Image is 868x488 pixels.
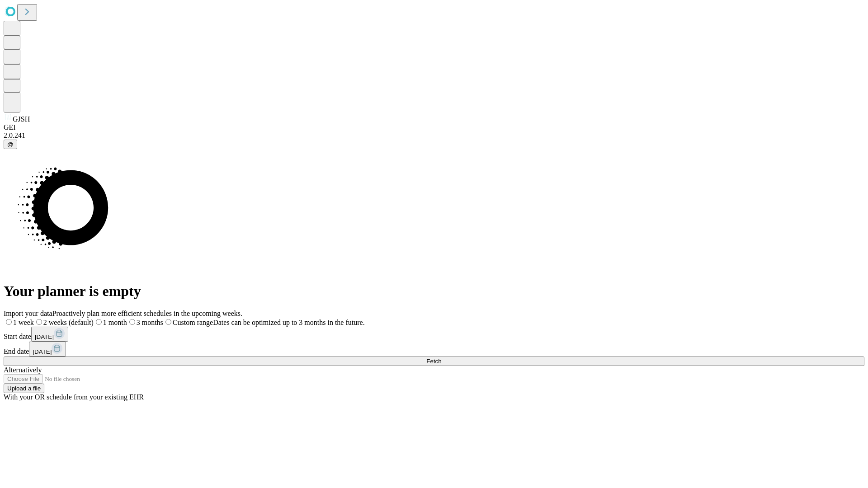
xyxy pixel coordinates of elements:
button: @ [4,140,17,149]
span: Dates can be optimized up to 3 months in the future. [213,319,364,326]
span: Custom range [173,319,213,326]
button: Upload a file [4,384,44,393]
button: [DATE] [29,342,66,357]
input: 1 month [96,319,102,325]
span: 2 weeks (default) [43,319,94,326]
span: Alternatively [4,366,42,374]
span: With your OR schedule from your existing EHR [4,393,144,401]
span: GJSH [13,115,30,123]
input: 2 weeks (default) [36,319,42,325]
span: 1 month [103,319,127,326]
h1: Your planner is empty [4,283,864,300]
span: @ [7,141,14,148]
input: 1 week [6,319,12,325]
div: Start date [4,327,864,342]
span: 3 months [137,319,163,326]
span: Fetch [426,358,441,365]
div: 2.0.241 [4,131,864,140]
input: Custom rangeDates can be optimized up to 3 months in the future. [165,319,171,325]
div: End date [4,342,864,357]
div: GEI [4,123,864,131]
input: 3 months [129,319,135,325]
button: Fetch [4,357,864,366]
span: [DATE] [33,348,52,355]
span: 1 week [13,319,34,326]
span: Import your data [4,310,52,317]
span: Proactively plan more efficient schedules in the upcoming weeks. [52,310,242,317]
span: [DATE] [35,333,54,340]
button: [DATE] [31,327,68,342]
